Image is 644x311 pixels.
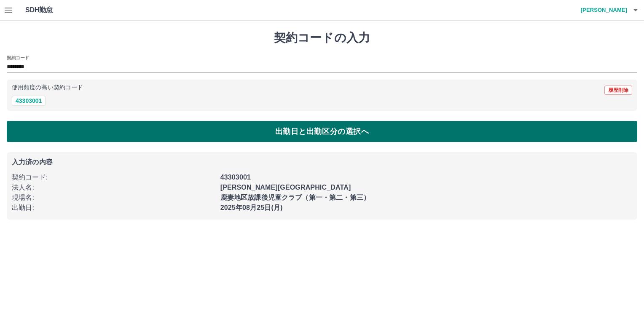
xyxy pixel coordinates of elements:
[220,194,370,201] b: 鹿妻地区放課後児童クラブ（第一・第二・第三）
[12,182,215,193] p: 法人名 :
[12,193,215,203] p: 現場名 :
[7,54,29,61] h2: 契約コード
[220,174,251,181] b: 43303001
[604,86,632,95] button: 履歴削除
[7,121,637,142] button: 出勤日と出勤区分の選択へ
[12,159,632,166] p: 入力済の内容
[220,184,351,191] b: [PERSON_NAME][GEOGRAPHIC_DATA]
[7,31,637,45] h1: 契約コードの入力
[12,172,215,182] p: 契約コード :
[12,85,83,91] p: 使用頻度の高い契約コード
[220,204,283,211] b: 2025年08月25日(月)
[12,96,46,106] button: 43303001
[12,203,215,213] p: 出勤日 :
